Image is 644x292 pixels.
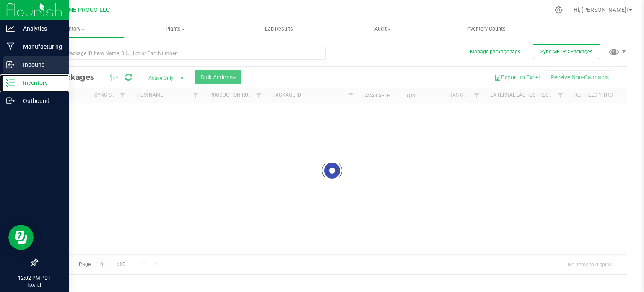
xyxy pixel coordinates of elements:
[331,25,434,33] span: Audit
[15,60,65,70] p: Inbound
[124,20,227,38] a: Plants
[4,274,65,282] p: 12:02 PM PDT
[61,6,110,13] span: DUNE PROCO LLC
[6,24,15,33] inline-svg: Analytics
[37,47,326,60] input: Search Package ID, Item Name, SKU, Lot or Part Number...
[20,20,124,38] a: Inventory
[331,20,434,38] a: Audit
[15,42,65,52] p: Manufacturing
[434,20,538,38] a: Inventory Counts
[6,42,15,51] inline-svg: Manufacturing
[470,48,520,55] button: Manage package tags
[533,44,600,59] button: Sync METRC Packages
[6,61,15,69] inline-svg: Inbound
[15,24,65,34] p: Analytics
[6,97,15,105] inline-svg: Outbound
[4,282,65,288] p: [DATE]
[20,25,124,33] span: Inventory
[15,78,65,88] p: Inventory
[540,49,592,55] span: Sync METRC Packages
[124,25,227,33] span: Plants
[6,79,15,87] inline-svg: Inventory
[455,25,517,33] span: Inventory Counts
[553,6,564,14] div: Manage settings
[227,20,331,38] a: Lab Results
[574,6,628,13] span: Hi, [PERSON_NAME]!
[8,225,34,250] iframe: Resource center
[15,96,65,106] p: Outbound
[254,25,304,33] span: Lab Results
